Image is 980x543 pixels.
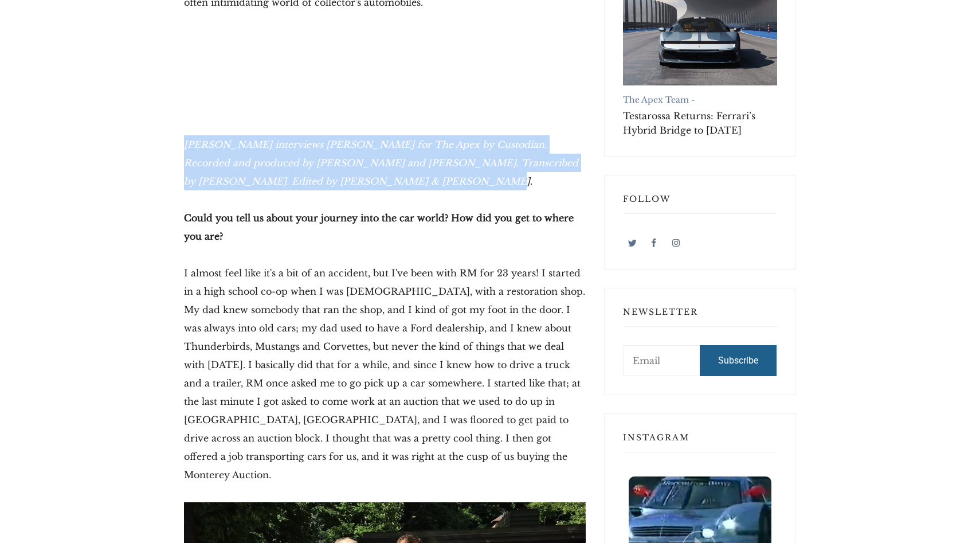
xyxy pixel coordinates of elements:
a: Facebook [645,232,664,251]
button: Subscribe [700,345,777,376]
a: Twitter [623,232,642,251]
input: Email [623,345,700,376]
em: [PERSON_NAME] interviews [PERSON_NAME] for The Apex by Custodian. Recorded and produced by [PERSO... [184,139,578,187]
a: Instagram [667,232,685,251]
h3: Newsletter [623,307,777,327]
a: The Apex Team - [623,95,695,105]
a: Testarossa Returns: Ferrari’s Hybrid Bridge to [DATE] [623,109,777,138]
p: I almost feel like it's a bit of an accident, but I've been with RM for 23 years! I started in a ... [184,264,586,484]
strong: Could you tell us about your journey into the car world? How did you get to where you are? [184,212,574,242]
h3: Instagram [623,432,777,452]
h3: Follow [623,194,777,214]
